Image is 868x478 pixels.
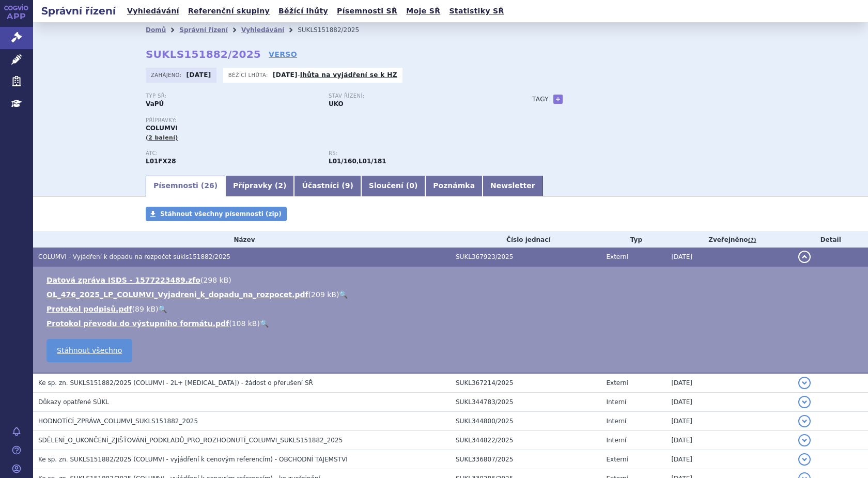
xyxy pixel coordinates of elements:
span: Ke sp. zn. SUKLS151882/2025 (COLUMVI - 2L+ DLBCL) - žádost o přerušení SŘ [38,379,313,387]
td: SUKL344800/2025 [451,412,601,431]
td: [DATE] [666,431,793,450]
span: Důkazy opatřené SÚKL [38,398,109,406]
abbr: (?) [748,237,756,244]
span: 2 [278,181,283,190]
p: ATC: [146,150,318,157]
td: SUKL336807/2025 [451,450,601,469]
h2: Správní řízení [33,4,124,18]
li: ( ) [47,289,858,300]
td: [DATE] [666,248,793,267]
div: , [329,150,512,166]
a: Sloučení (0) [361,176,425,196]
a: Vyhledávání [241,26,284,34]
td: SUKL344783/2025 [451,393,601,412]
strong: VaPÚ [146,100,164,107]
th: Číslo jednací [451,232,601,248]
a: + [553,95,563,104]
button: detail [798,434,811,446]
span: 298 kB [203,276,228,284]
a: Datová zpráva ISDS - 1577223489.zfo [47,276,200,284]
p: RS: [329,150,501,157]
a: Protokol podpisů.pdf [47,305,132,313]
a: Vyhledávání [124,4,182,18]
a: Moje SŘ [403,4,443,18]
button: detail [798,377,811,389]
span: COLUMVI - Vyjádření k dopadu na rozpočet sukls151882/2025 [38,253,230,260]
strong: [DATE] [273,71,298,79]
button: detail [798,415,811,427]
td: [DATE] [666,373,793,393]
strong: SUKLS151882/2025 [146,48,261,60]
strong: monoklonální protilátky a konjugáty protilátka – léčivo [329,158,357,165]
span: 209 kB [311,290,336,299]
a: 🔍 [158,305,167,313]
span: HODNOTÍCÍ_ZPRÁVA_COLUMVI_SUKLS151882_2025 [38,418,198,425]
span: Interní [606,437,626,444]
a: Stáhnout všechno [47,339,132,362]
span: Externí [606,379,628,387]
p: Přípravky: [146,117,512,124]
a: Přípravky (2) [225,176,294,196]
a: Newsletter [483,176,543,196]
button: detail [798,251,811,263]
span: Externí [606,456,628,463]
a: Správní řízení [179,26,228,34]
span: 108 kB [232,319,257,328]
a: Stáhnout všechny písemnosti (zip) [146,207,287,221]
a: Písemnosti SŘ [334,4,400,18]
a: Běžící lhůty [275,4,331,18]
span: 26 [204,181,214,190]
span: Běžící lhůta: [228,71,270,79]
span: Ke sp. zn. SUKLS151882/2025 (COLUMVI - vyjádření k cenovým referencím) - OBCHODNÍ TAJEMSTVÍ [38,456,348,463]
td: [DATE] [666,393,793,412]
p: - [273,71,397,79]
a: Domů [146,26,166,34]
th: Detail [793,232,868,248]
a: lhůta na vyjádření se k HZ [300,71,397,79]
li: SUKLS151882/2025 [298,22,373,38]
a: Statistiky SŘ [446,4,507,18]
a: Referenční skupiny [185,4,273,18]
strong: glofitamab pro indikaci relabující / refrakterní difuzní velkobuněčný B-lymfom (DLBCL) [359,158,386,165]
span: COLUMVI [146,125,178,132]
a: Protokol převodu do výstupního formátu.pdf [47,319,229,328]
a: Poznámka [425,176,483,196]
strong: UKO [329,100,344,107]
td: [DATE] [666,450,793,469]
a: VERSO [269,49,297,59]
button: detail [798,396,811,408]
span: Interní [606,418,626,425]
span: 0 [409,181,414,190]
span: Zahájeno: [151,71,183,79]
li: ( ) [47,318,858,329]
p: Stav řízení: [329,93,501,99]
span: Interní [606,398,626,406]
li: ( ) [47,304,858,314]
span: (2 balení) [146,134,178,141]
span: 9 [345,181,350,190]
td: [DATE] [666,412,793,431]
strong: GLOFITAMAB [146,158,176,165]
a: OL_476_2025_LP_COLUMVI_Vyjadreni_k_dopadu_na_rozpocet.pdf [47,290,308,299]
th: Zveřejněno [666,232,793,248]
button: detail [798,453,811,466]
a: 🔍 [339,290,348,299]
h3: Tagy [532,93,549,105]
span: Stáhnout všechny písemnosti (zip) [160,210,282,218]
p: Typ SŘ: [146,93,318,99]
a: Účastníci (9) [294,176,361,196]
a: Písemnosti (26) [146,176,225,196]
span: Externí [606,253,628,260]
td: SUKL367214/2025 [451,373,601,393]
td: SUKL367923/2025 [451,248,601,267]
li: ( ) [47,275,858,285]
th: Název [33,232,451,248]
th: Typ [601,232,666,248]
strong: [DATE] [187,71,211,79]
td: SUKL344822/2025 [451,431,601,450]
span: 89 kB [135,305,156,313]
span: SDĚLENÍ_O_UKONČENÍ_ZJIŠŤOVÁNÍ_PODKLADŮ_PRO_ROZHODNUTÍ_COLUMVI_SUKLS151882_2025 [38,437,343,444]
a: 🔍 [260,319,269,328]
